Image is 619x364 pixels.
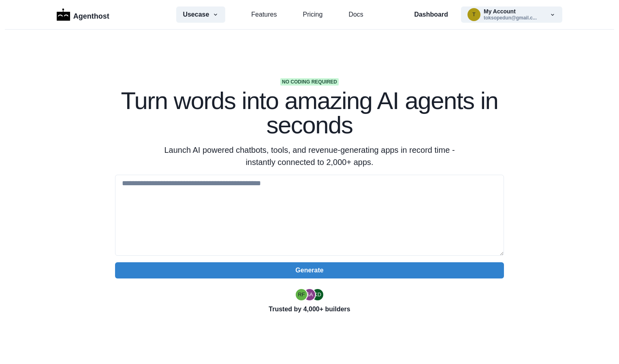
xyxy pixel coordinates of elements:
a: Docs [348,10,363,19]
a: Dashboard [414,10,448,19]
button: toksopedun@gmail.comMy Accounttoksopedun@gmail.c... [461,6,562,23]
p: Trusted by 4,000+ builders [115,304,504,314]
a: Pricing [303,10,322,19]
a: Features [251,10,277,19]
img: Logo [57,9,70,21]
span: No coding required [280,78,339,86]
div: Kent Dodds [314,292,321,298]
button: Generate [115,262,504,278]
div: Segun Adebayo [306,292,313,298]
p: Launch AI powered chatbots, tools, and revenue-generating apps in record time - instantly connect... [154,144,465,168]
button: Usecase [176,6,225,23]
p: Agenthost [73,8,109,22]
h1: Turn words into amazing AI agents in seconds [115,89,504,137]
a: LogoAgenthost [57,8,109,22]
div: Ryan Florence [298,292,305,298]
